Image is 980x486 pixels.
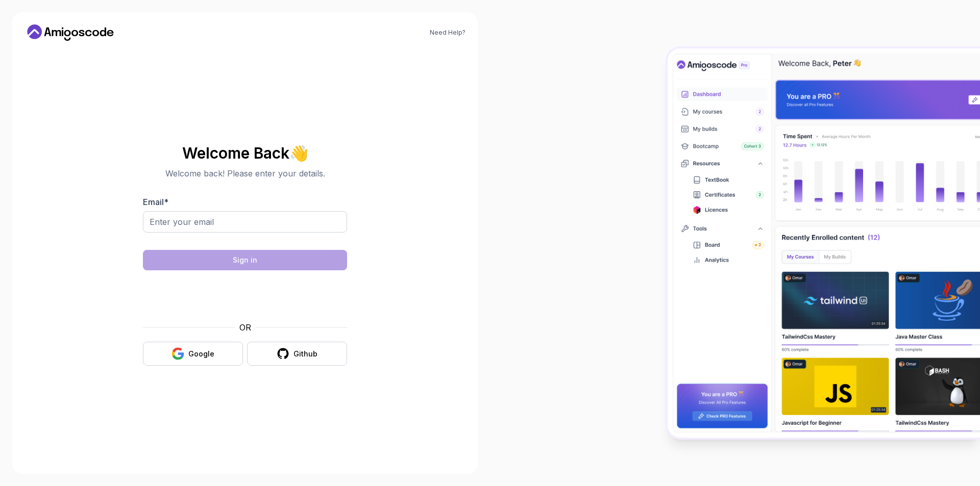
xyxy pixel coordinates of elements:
img: Amigoscode Dashboard [668,48,980,437]
a: Need Help? [430,29,465,37]
button: Github [247,342,347,366]
h2: Welcome Back [143,145,347,161]
p: Welcome back! Please enter your details. [143,167,347,180]
span: 👋 [289,145,308,162]
a: Home link [24,24,116,41]
div: Github [293,349,317,359]
button: Sign in [143,250,347,270]
p: OR [239,321,251,334]
label: Email * [143,197,168,207]
iframe: Widget containing checkbox for hCaptcha security challenge [168,276,322,315]
div: Google [188,349,214,359]
div: Sign in [233,255,257,265]
input: Enter your email [143,211,347,233]
button: Google [143,342,243,366]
